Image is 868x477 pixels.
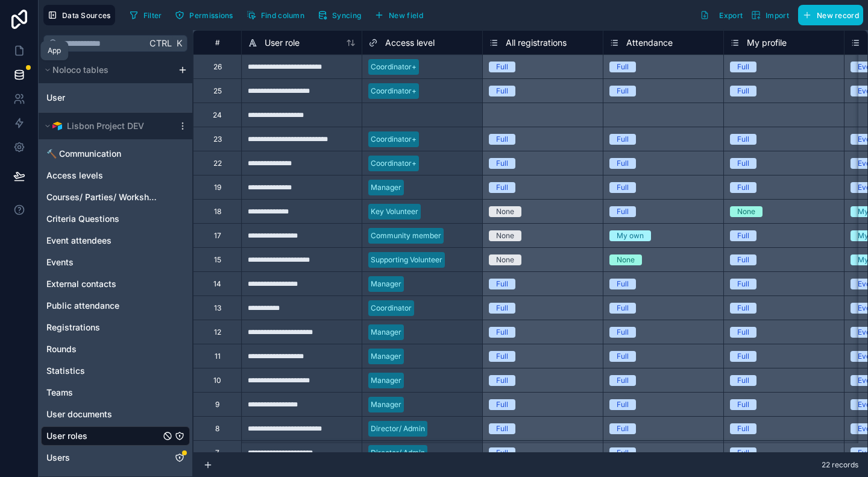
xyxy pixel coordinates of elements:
[371,447,425,458] div: Director/ Admin
[371,230,441,241] div: Community member
[215,424,219,434] div: 8
[370,6,427,24] button: New field
[371,303,412,314] div: Coordinator
[189,11,233,20] span: Permissions
[798,5,863,25] button: New record
[371,62,417,72] div: Coordinator+
[43,5,115,25] button: Data Sources
[385,37,435,49] span: Access level
[261,11,304,20] span: Find column
[62,11,111,20] span: Data Sources
[313,6,370,24] a: Syncing
[213,279,221,289] div: 14
[371,423,425,434] div: Director/ Admin
[626,37,673,49] span: Attendance
[332,11,361,20] span: Syncing
[371,351,401,362] div: Manager
[214,207,221,216] div: 18
[143,11,162,20] span: Filter
[48,46,61,55] div: App
[171,6,242,24] a: Permissions
[371,375,401,386] div: Manager
[214,231,221,241] div: 17
[175,39,183,48] span: K
[371,327,401,338] div: Manager
[719,11,743,20] span: Export
[822,460,858,470] span: 22 records
[213,110,222,120] div: 24
[371,254,442,265] div: Supporting Volunteer
[148,36,173,51] span: Ctrl
[371,399,401,410] div: Manager
[506,37,567,49] span: All registrations
[696,5,747,25] button: Export
[214,303,221,313] div: 13
[215,448,219,458] div: 7
[213,134,222,144] div: 23
[265,37,300,49] span: User role
[817,11,859,20] span: New record
[203,38,232,47] div: #
[313,6,365,24] button: Syncing
[215,352,221,361] div: 11
[213,376,221,385] div: 10
[214,183,221,192] div: 19
[214,255,221,265] div: 15
[213,62,222,72] div: 26
[171,6,237,24] button: Permissions
[125,6,166,24] button: Filter
[371,134,417,145] div: Coordinator+
[371,206,418,217] div: Key Volunteer
[389,11,423,20] span: New field
[242,6,309,24] button: Find column
[371,182,401,193] div: Manager
[371,279,401,289] div: Manager
[215,400,219,409] div: 9
[213,159,222,168] div: 22
[214,327,221,337] div: 12
[793,5,863,25] a: New record
[371,158,417,169] div: Coordinator+
[766,11,789,20] span: Import
[371,86,417,96] div: Coordinator+
[213,86,222,96] div: 25
[747,37,787,49] span: My profile
[747,5,793,25] button: Import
